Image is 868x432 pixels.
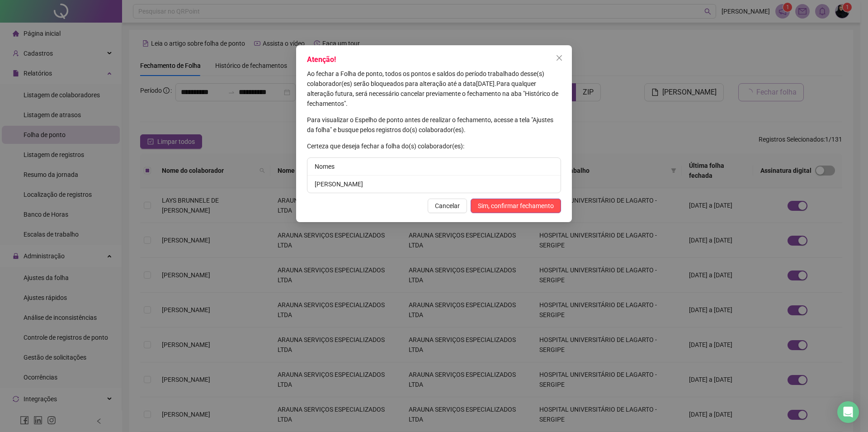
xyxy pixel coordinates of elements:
span: Sim, confirmar fechamento [478,201,554,211]
span: Atenção! [307,55,336,64]
button: Cancelar [428,199,467,213]
span: Nomes [315,163,335,170]
span: Cancelar [435,201,460,211]
span: Ao fechar a Folha de ponto, todos os pontos e saldos do período trabalhado desse(s) colaborador(e... [307,70,544,87]
button: Sim, confirmar fechamento [471,199,561,213]
span: Certeza que deseja fechar a folha do(s) colaborador(es): [307,142,464,150]
div: Open Intercom Messenger [837,401,859,423]
span: close [556,54,563,62]
button: Close [552,51,566,65]
li: [PERSON_NAME] [307,176,561,193]
p: [DATE] . [307,69,561,109]
span: Para visualizar o Espelho de ponto antes de realizar o fechamento, acesse a tela "Ajustes da folh... [307,116,553,133]
span: Para qualquer alteração futura, será necessário cancelar previamente o fechamento na aba "Históri... [307,80,558,107]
